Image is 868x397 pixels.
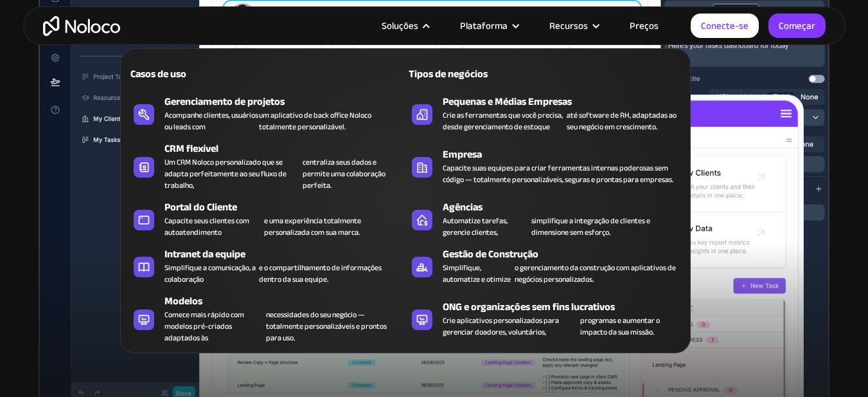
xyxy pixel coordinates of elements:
font: Gerenciamento de projetos [164,92,285,111]
font: o gerenciamento da construção com aplicativos de negócios personalizados. [515,261,676,286]
font: Plataforma [460,17,508,35]
font: Tipos de negócios [409,64,488,84]
font: e uma experiência totalmente personalizada com sua marca. [264,214,361,239]
a: Conecte-se [691,14,759,38]
font: Automatize tarefas, gerencie clientes, [443,214,508,239]
a: ONG e organizações sem fins lucrativosCrie aplicativos personalizados para gerenciar doadores, vo... [405,291,684,346]
font: e o compartilhamento de informações dentro da sua equipe. [259,261,382,286]
a: ModelosComece mais rápido com modelos pré-criados adaptados àsnecessidades do seu negócio — total... [127,291,405,346]
font: Acompanhe clientes, usuários ou leads com [164,108,258,134]
font: Portal do Cliente [164,198,237,217]
font: Simplifique, automatize e otimize [443,261,511,286]
font: Casos de uso [130,64,186,84]
font: Preços [630,17,659,35]
font: até software de RH, adaptadas ao seu negócio em crescimento. [567,108,677,134]
a: Tipos de negócios [405,59,684,88]
a: Preços [614,17,675,34]
a: Gerenciamento de projetosAcompanhe clientes, usuários ou leads comum aplicativo de back office No... [127,91,405,135]
font: Capacite suas equipes para criar ferramentas internas poderosas sem código — totalmente personali... [443,161,673,187]
font: um aplicativo de back office Noloco totalmente personalizável. [259,108,371,134]
font: simplifique a integração de clientes e dimensione sem esforço. [531,214,650,239]
a: Intranet da equipeSimplifique a comunicação, a colaboraçãoe o compartilhamento de informações den... [127,244,405,288]
font: Crie aplicativos personalizados para gerenciar doadores, voluntários, [443,313,559,339]
font: Um CRM Noloco personalizado que se adapta perfeitamente ao seu fluxo de trabalho, [164,155,287,192]
a: CRM flexívelUm CRM Noloco personalizado que se adapta perfeitamente ao seu fluxo de trabalho,cent... [127,138,405,194]
font: Intranet da equipe [164,245,245,264]
a: Pequenas e Médias EmpresasCrie as ferramentas que você precisa, desde gerenciamento de estoqueaté... [405,91,684,135]
font: Conecte-se [701,17,748,35]
a: Casos de uso [127,59,405,88]
font: Soluções [382,17,418,35]
font: programas e aumentar o impacto da sua missão. [580,313,660,339]
font: Recursos [549,17,588,35]
font: Comece mais rápido com modelos pré-criados adaptados às [164,308,244,345]
a: Portal do ClienteCapacite seus clientes com autoatendimentoe uma experiência totalmente personali... [127,197,405,241]
font: Modelos [164,291,202,311]
font: Crie as ferramentas que você precisa, desde gerenciamento de estoque [443,108,563,134]
font: Pequenas e Médias Empresas [443,92,572,111]
font: Capacite seus clientes com autoatendimento [164,214,249,239]
font: CRM flexível [164,139,218,158]
font: Empresa [443,145,482,164]
font: Agências [443,198,483,217]
div: Soluções [366,17,444,34]
a: EmpresaCapacite suas equipes para criar ferramentas internas poderosas sem código — totalmente pe... [405,138,684,194]
font: Começar [779,17,815,35]
a: Gestão de ConstruçãoSimplifique, automatize e otimizeo gerenciamento da construção com aplicativo... [405,244,684,288]
font: Gestão de Construção [443,245,538,264]
font: necessidades do seu negócio — totalmente personalizáveis ​​e prontos para uso. [266,308,387,345]
font: centraliza seus dados e permite uma colaboração perfeita. [303,155,385,192]
div: Recursos [533,17,614,34]
a: Começar [768,14,826,38]
nav: Soluções [120,30,691,353]
a: AgênciasAutomatize tarefas, gerencie clientes,simplifique a integração de clientes e dimensione s... [405,197,684,241]
a: lar [43,16,120,36]
font: ONG e organizações sem fins lucrativos [443,297,615,317]
div: Plataforma [444,17,533,34]
font: Simplifique a comunicação, a colaboração [164,261,256,286]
